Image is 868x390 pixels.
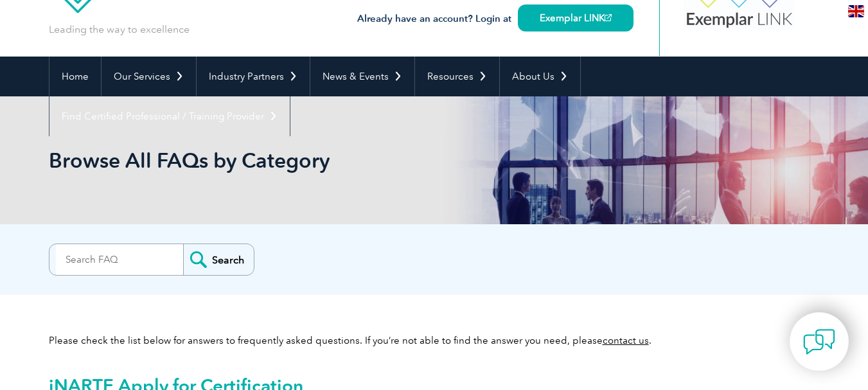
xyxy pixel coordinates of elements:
a: Our Services [102,57,196,96]
a: Find Certified Professional / Training Provider [49,96,290,136]
p: Please check the list below for answers to frequently asked questions. If you’re not able to find... [49,333,820,348]
input: Search [183,244,254,275]
img: open_square.png [605,14,612,21]
a: Home [49,57,101,96]
a: Resources [415,57,499,96]
p: Leading the way to excellence [49,22,190,37]
input: Search FAQ [56,244,183,275]
img: contact-chat.png [803,326,835,358]
h3: Already have an account? Login at [357,11,633,27]
h1: Browse All FAQs by Category [49,148,542,173]
img: en [848,5,864,17]
a: Industry Partners [197,57,310,96]
a: contact us [603,335,649,346]
a: News & Events [310,57,414,96]
a: Exemplar LINK [518,4,633,31]
a: About Us [500,57,580,96]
